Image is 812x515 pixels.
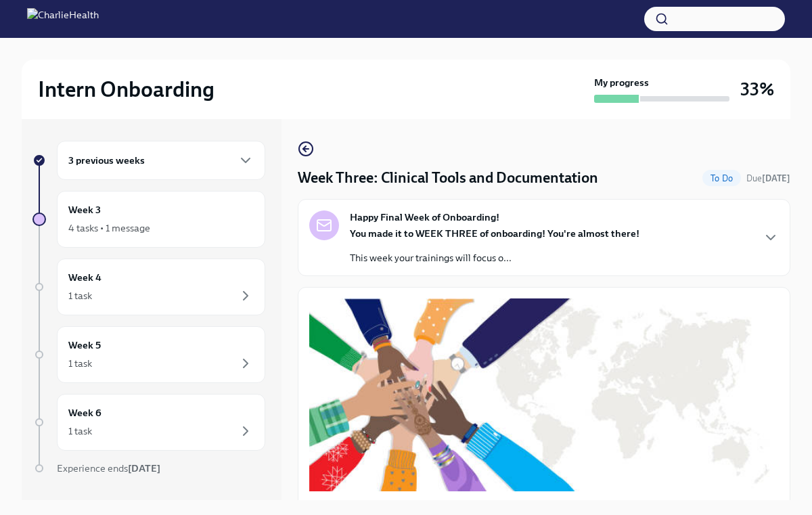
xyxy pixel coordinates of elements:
[57,141,265,180] div: 3 previous weeks
[702,173,741,183] span: To Do
[68,405,101,420] h6: Week 6
[57,462,160,474] span: Experience ends
[27,8,99,30] img: CharlieHealth
[68,357,92,370] div: 1 task
[128,462,160,474] strong: [DATE]
[350,251,639,265] p: This week your trainings will focus o...
[594,76,649,89] strong: My progress
[68,424,92,438] div: 1 task
[350,227,639,240] strong: You made it to WEEK THREE of onboarding! You're almost there!
[68,221,150,235] div: 4 tasks • 1 message
[740,77,774,102] h3: 33%
[746,173,790,183] span: Due
[32,326,265,383] a: Week 51 task
[762,173,790,183] strong: [DATE]
[68,202,101,217] h6: Week 3
[38,76,215,103] h2: Intern Onboarding
[68,338,101,353] h6: Week 5
[32,394,265,451] a: Week 61 task
[32,259,265,315] a: Week 41 task
[350,210,499,224] strong: Happy Final Week of Onboarding!
[68,153,145,168] h6: 3 previous weeks
[32,191,265,248] a: Week 34 tasks • 1 message
[309,298,779,491] button: Zoom image
[746,172,790,185] span: October 6th, 2025 07:00
[298,168,598,188] h4: Week Three: Clinical Tools and Documentation
[68,270,101,285] h6: Week 4
[68,289,92,303] div: 1 task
